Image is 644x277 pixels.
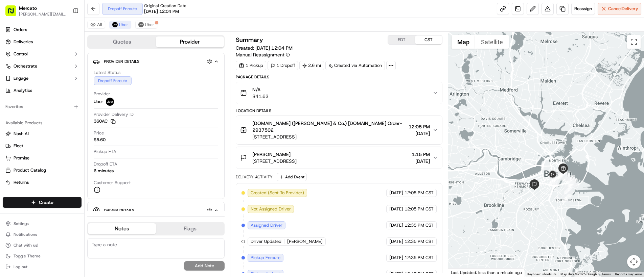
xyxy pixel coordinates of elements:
a: Created via Automation [325,61,385,70]
button: Uber [135,21,157,29]
button: Mercato [19,5,37,11]
button: [PERSON_NAME][EMAIL_ADDRESS][PERSON_NAME][DOMAIN_NAME] [19,11,67,17]
button: Engage [3,73,82,84]
div: 6 [561,172,570,181]
button: N/A$41.63 [236,82,442,104]
button: Control [3,49,82,59]
h3: Summary [236,37,263,43]
button: Map camera controls [627,255,641,269]
span: Promise [14,155,29,161]
div: 8 [559,170,568,178]
button: Mercato[PERSON_NAME][EMAIL_ADDRESS][PERSON_NAME][DOMAIN_NAME] [3,3,70,19]
span: [DOMAIN_NAME] ([PERSON_NAME] & Co.) [DOMAIN_NAME] Order-2937502 [252,120,406,133]
a: Report a map error [615,272,642,276]
button: Keyboard shortcuts [527,272,556,277]
a: Orders [3,24,82,35]
div: 1 [562,194,571,203]
button: EDT [388,35,415,44]
span: Uber [94,99,103,105]
button: Log out [3,262,82,272]
div: Delivery Activity [236,174,273,180]
button: Nash AI [3,128,82,139]
span: 1:15 PM [412,151,430,158]
a: Open this area in Google Maps (opens a new window) [450,268,472,277]
button: Notes [88,223,156,234]
div: Location Details [236,108,442,114]
a: Terms (opens in new tab) [601,272,611,276]
button: [PERSON_NAME][STREET_ADDRESS]1:15 PM[DATE] [236,147,442,169]
span: [STREET_ADDRESS] [252,133,406,140]
button: Show satellite imagery [475,35,509,49]
span: Deliveries [14,39,33,45]
button: Fleet [3,141,82,151]
img: uber-new-logo.jpeg [112,22,118,27]
div: 6 minutes [94,168,114,174]
span: Orders [14,27,27,33]
span: Engage [14,75,28,81]
span: Uber [145,22,154,27]
span: 12:05 PM [409,123,430,130]
span: 12:35 PM CST [405,238,434,245]
button: Quotes [88,36,156,47]
span: Uber [119,22,128,27]
span: Analytics [14,87,32,94]
span: [DATE] [389,222,403,228]
button: 360AC [94,118,116,124]
span: Provider Delivery ID [94,111,134,118]
span: Map data ©2025 Google [560,272,597,276]
span: [DATE] 12:04 PM [255,45,293,51]
button: Uber [109,21,131,29]
span: Original Creation Date [144,3,186,8]
span: Cancel Delivery [608,6,638,12]
div: 3 [569,179,578,187]
span: Reassign [574,6,592,12]
div: Favorites [3,101,82,112]
span: Pickup ETA [94,149,116,155]
span: Fleet [14,143,23,149]
span: $41.63 [252,93,269,100]
span: 12:47 PM CST [405,271,434,277]
button: Settings [3,219,82,228]
span: [PERSON_NAME] [252,151,291,158]
span: Chat with us! [14,243,38,248]
span: Pickup Arrived [251,271,280,277]
div: 5 [566,175,575,184]
a: Analytics [3,85,82,96]
a: Returns [5,179,79,185]
button: Flags [156,223,224,234]
a: Product Catalog [5,167,79,173]
span: Toggle Theme [14,253,41,259]
img: uber-new-logo.jpeg [138,22,144,27]
img: uber-new-logo.jpeg [106,98,114,106]
button: CST [415,35,442,44]
a: Fleet [5,143,79,149]
span: [STREET_ADDRESS] [252,158,297,165]
button: Provider Details [93,56,219,67]
div: 4 [568,178,576,187]
div: 11 [549,176,558,185]
span: [DATE] [412,158,430,165]
span: [DATE] [389,238,403,245]
span: Create [39,199,53,206]
span: N/A [252,86,269,93]
span: [DATE] [409,130,430,137]
div: Last Updated: less than a minute ago [448,268,525,277]
span: Manual Reassignment [236,51,284,58]
span: Product Catalog [14,167,46,173]
button: CancelDelivery [598,3,641,15]
span: $5.60 [94,137,106,143]
span: Provider Details [104,59,139,64]
button: Manual Reassignment [236,51,290,58]
span: Provider [94,91,110,97]
button: Toggle fullscreen view [627,35,641,49]
button: Driver Details [93,205,219,216]
div: 2.6 mi [299,61,324,70]
span: Not Assigned Driver [251,206,291,212]
span: 12:35 PM CST [405,222,434,228]
span: Latest Status [94,70,120,76]
span: Created: [236,45,293,51]
span: Control [14,51,28,57]
div: Available Products [3,118,82,128]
